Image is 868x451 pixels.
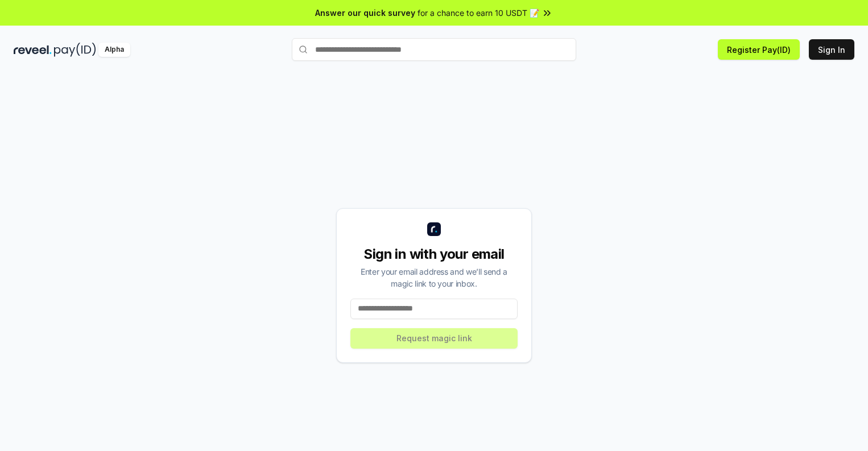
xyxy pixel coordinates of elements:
span: for a chance to earn 10 USDT 📝 [418,7,539,19]
img: reveel_dark [14,43,52,57]
img: pay_id [54,43,96,57]
div: Alpha [98,43,130,57]
img: logo_small [427,222,441,236]
button: Sign In [809,39,854,60]
div: Enter your email address and we’ll send a magic link to your inbox. [350,266,518,289]
button: Register Pay(ID) [718,39,800,60]
span: Answer our quick survey [315,7,415,19]
div: Sign in with your email [350,245,518,263]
